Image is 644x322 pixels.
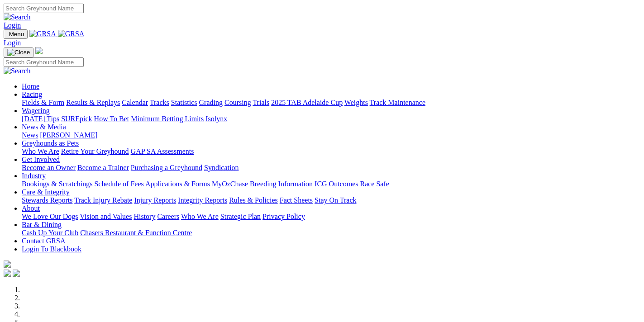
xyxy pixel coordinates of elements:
[94,180,143,188] a: Schedule of Fees
[80,213,132,220] a: Vision and Values
[22,115,640,123] div: Wagering
[131,147,194,155] a: GAP SA Assessments
[66,99,120,106] a: Results & Replays
[58,30,85,38] img: GRSA
[250,180,313,188] a: Breeding Information
[181,213,219,220] a: Who We Are
[22,180,92,188] a: Bookings & Scratchings
[220,213,261,220] a: Strategic Plan
[77,164,129,171] a: Become a Trainer
[134,196,176,204] a: Injury Reports
[61,115,92,123] a: SUREpick
[22,196,640,204] div: Care & Integrity
[262,213,305,220] a: Privacy Policy
[7,49,30,56] img: Close
[4,39,21,47] a: Login
[344,99,368,106] a: Weights
[199,99,223,106] a: Grading
[271,99,343,106] a: 2025 TAB Adelaide Cup
[22,99,64,106] a: Fields & Form
[35,47,43,54] img: logo-grsa-white.png
[22,204,40,212] a: About
[22,164,76,171] a: Become an Owner
[22,188,70,196] a: Care & Integrity
[22,229,78,237] a: Cash Up Your Club
[253,99,269,106] a: Trials
[22,99,640,107] div: Racing
[205,115,227,123] a: Isolynx
[22,156,60,163] a: Get Involved
[122,99,148,106] a: Calendar
[40,131,97,139] a: [PERSON_NAME]
[204,164,239,171] a: Syndication
[4,67,31,75] img: Search
[4,57,84,67] input: Search
[22,245,81,253] a: Login To Blackbook
[22,147,640,156] div: Greyhounds as Pets
[4,260,11,268] img: logo-grsa-white.png
[131,164,202,171] a: Purchasing a Greyhound
[22,115,59,123] a: [DATE] Tips
[370,99,425,106] a: Track Maintenance
[22,90,42,98] a: Racing
[22,213,640,221] div: About
[22,147,59,155] a: Who We Are
[212,180,248,188] a: MyOzChase
[4,29,28,39] button: Toggle navigation
[22,139,79,147] a: Greyhounds as Pets
[80,229,192,237] a: Chasers Restaurant & Function Centre
[22,131,640,139] div: News & Media
[94,115,129,123] a: How To Bet
[22,237,65,245] a: Contact GRSA
[4,270,11,277] img: facebook.svg
[134,213,155,220] a: History
[22,123,66,131] a: News & Media
[171,99,197,106] a: Statistics
[4,47,33,57] button: Toggle navigation
[22,180,640,188] div: Industry
[131,115,204,123] a: Minimum Betting Limits
[315,180,358,188] a: ICG Outcomes
[22,172,46,180] a: Industry
[4,21,21,29] a: Login
[315,196,356,204] a: Stay On Track
[157,213,179,220] a: Careers
[22,196,72,204] a: Stewards Reports
[74,196,132,204] a: Track Injury Rebate
[4,13,31,21] img: Search
[29,30,56,38] img: GRSA
[22,229,640,237] div: Bar & Dining
[229,196,278,204] a: Rules & Policies
[22,107,50,114] a: Wagering
[61,147,129,155] a: Retire Your Greyhound
[22,221,62,228] a: Bar & Dining
[9,31,24,38] span: Menu
[360,180,389,188] a: Race Safe
[22,213,78,220] a: We Love Our Dogs
[13,270,20,277] img: twitter.svg
[224,99,251,106] a: Coursing
[22,131,38,139] a: News
[4,4,84,13] input: Search
[280,196,313,204] a: Fact Sheets
[150,99,169,106] a: Tracks
[178,196,227,204] a: Integrity Reports
[22,164,640,172] div: Get Involved
[145,180,210,188] a: Applications & Forms
[22,82,39,90] a: Home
